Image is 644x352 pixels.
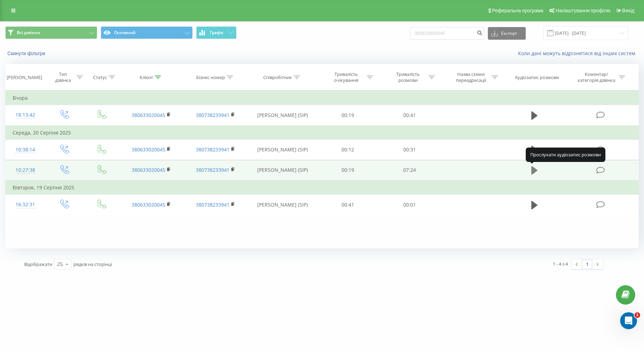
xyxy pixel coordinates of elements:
[248,195,317,215] td: [PERSON_NAME] (SIP)
[410,27,484,40] input: Пошук за номером
[317,195,379,215] td: 00:41
[17,30,40,35] span: Всі дзвінки
[6,126,639,140] td: Середа, 20 Серпня 2025
[263,74,292,80] div: Співробітник
[6,181,639,195] td: Вівторок, 19 Серпня 2025
[13,163,38,177] div: 10:27:38
[73,261,112,267] span: рядків на сторінці
[5,26,97,39] button: Всі дзвінки
[488,27,526,40] button: Експорт
[13,198,38,211] div: 16:32:31
[389,71,427,83] div: Тривалість розмови
[622,8,635,13] span: Вихід
[210,30,224,35] span: Графік
[6,91,639,105] td: Вчора
[93,74,107,80] div: Статус
[248,105,317,126] td: [PERSON_NAME] (SIP)
[24,261,52,267] span: Відображати
[196,112,230,118] a: 380738233941
[132,167,165,173] a: 380633020045
[196,201,230,208] a: 380738233941
[379,139,440,160] td: 00:31
[132,201,165,208] a: 380633020045
[327,71,365,83] div: Тривалість очікування
[635,312,640,318] span: 1
[248,160,317,181] td: [PERSON_NAME] (SIP)
[379,160,440,181] td: 07:24
[140,74,153,80] div: Клієнт
[196,26,237,39] button: Графік
[515,74,559,80] div: Аудіозапис розмови
[51,71,75,83] div: Тип дзвінка
[132,112,165,118] a: 380633020045
[576,71,617,83] div: Коментар/категорія дзвінка
[196,74,225,80] div: Бізнес номер
[379,195,440,215] td: 00:01
[248,139,317,160] td: [PERSON_NAME] (SIP)
[7,74,42,80] div: [PERSON_NAME]
[582,259,592,269] a: 1
[553,260,568,267] div: 1 - 4 з 4
[101,26,193,39] button: Основний
[379,105,440,126] td: 00:41
[452,71,490,83] div: Назва схеми переадресації
[5,50,49,57] button: Скинути фільтри
[317,139,379,160] td: 00:12
[57,261,63,268] div: 25
[317,160,379,181] td: 00:19
[13,108,38,122] div: 18:13:42
[196,167,230,173] a: 380738233941
[13,143,38,157] div: 10:38:14
[556,8,610,13] span: Налаштування профілю
[620,312,637,329] iframe: Intercom live chat
[526,148,605,162] div: Прослухати аудіозапис розмови
[196,146,230,153] a: 380738233941
[492,8,544,13] span: Реферальна програма
[317,105,379,126] td: 00:19
[518,50,639,57] a: Коли дані можуть відрізнятися вiд інших систем
[132,146,165,153] a: 380633020045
